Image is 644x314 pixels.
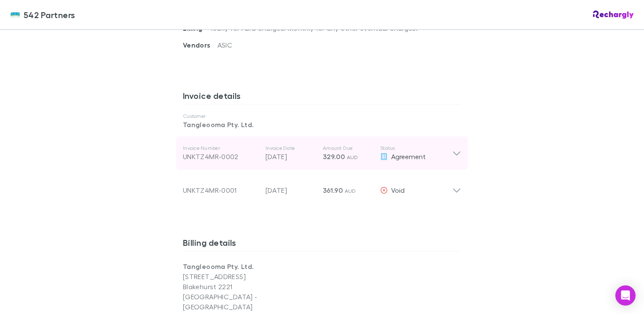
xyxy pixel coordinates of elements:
h3: Billing details [183,237,461,251]
div: UNKTZ4MR-0001 [183,185,259,195]
p: [STREET_ADDRESS] [183,271,322,282]
p: Blakehurst 2221 [183,282,322,292]
span: 361.90 [323,186,343,194]
p: Amount Due [323,145,373,152]
p: [DATE] [266,185,316,195]
div: Invoice NumberUNKTZ4MR-0002Invoice Date[DATE]Amount Due329.00 AUDStatusAgreement [176,136,468,170]
img: Rechargly Logo [593,11,634,19]
p: Tangleooma Pty. Ltd. [183,120,461,130]
div: Open Intercom Messenger [615,285,636,306]
span: 329.00 [323,152,345,161]
div: UNKTZ4MR-0001[DATE]361.90 AUDVoid [176,170,468,204]
p: Customer [183,113,461,120]
span: ASIC [217,41,232,49]
p: [DATE] [266,152,316,162]
h3: Invoice details [183,90,461,104]
p: Tangleooma Pty. Ltd. [183,261,322,271]
div: UNKTZ4MR-0002 [183,152,259,162]
p: Invoice Date [266,145,316,152]
span: AUD [345,188,356,194]
p: Invoice Number [183,145,259,152]
span: Vendors [183,41,217,49]
span: AUD [347,154,358,160]
p: Status [380,145,452,152]
span: 542 Partners [24,8,75,21]
span: Agreement [391,152,426,160]
p: [GEOGRAPHIC_DATA] - [GEOGRAPHIC_DATA] [183,292,322,312]
span: Void [391,186,405,194]
img: 542 Partners's Logo [10,10,20,20]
